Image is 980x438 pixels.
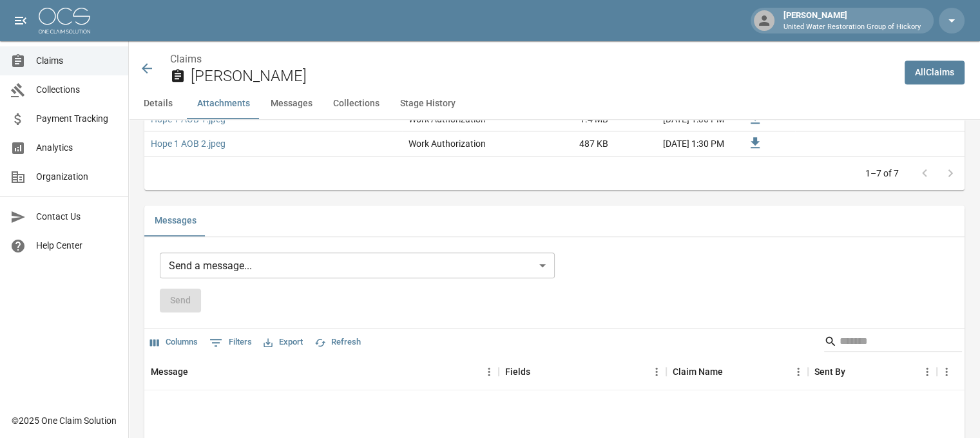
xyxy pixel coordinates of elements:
[865,167,899,180] p: 1–7 of 7
[778,9,926,32] div: [PERSON_NAME]
[260,332,306,352] button: Export
[144,205,207,236] button: Messages
[144,205,965,236] div: related-list tabs
[187,88,260,119] button: Attachments
[723,363,741,381] button: Sort
[808,354,937,390] div: Sent By
[323,88,390,119] button: Collections
[505,354,530,390] div: Fields
[918,362,937,381] button: Menu
[151,354,188,390] div: Message
[147,332,201,352] button: Select columns
[390,88,466,119] button: Stage History
[824,331,962,354] div: Search
[666,354,808,390] div: Claim Name
[479,362,499,381] button: Menu
[144,354,499,390] div: Message
[36,239,118,252] span: Help Center
[845,363,863,381] button: Sort
[814,354,845,390] div: Sent By
[170,52,894,67] nav: breadcrumb
[260,88,323,119] button: Messages
[518,131,615,156] div: 487 KB
[36,210,118,224] span: Contact Us
[160,252,555,278] div: Send a message...
[36,141,118,155] span: Analytics
[191,67,894,86] h2: [PERSON_NAME]
[129,88,980,119] div: anchor tabs
[789,362,808,381] button: Menu
[499,354,666,390] div: Fields
[36,170,118,184] span: Organization
[151,137,226,150] a: Hope 1 AOB 2.jpeg
[12,414,117,427] div: © 2025 One Claim Solution
[188,363,206,381] button: Sort
[8,8,34,33] button: open drawer
[615,131,731,156] div: [DATE] 1:30 PM
[408,137,486,150] div: Work Authorization
[673,354,723,390] div: Claim Name
[647,362,666,381] button: Menu
[39,8,90,33] img: ocs-logo-white-transparent.png
[783,22,921,33] p: United Water Restoration Group of Hickory
[530,363,548,381] button: Sort
[937,362,956,381] button: Menu
[129,88,187,119] button: Details
[905,61,965,84] a: AllClaims
[36,54,118,68] span: Claims
[36,112,118,126] span: Payment Tracking
[311,332,364,352] button: Refresh
[170,53,202,65] a: Claims
[36,83,118,97] span: Collections
[206,332,255,353] button: Show filters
